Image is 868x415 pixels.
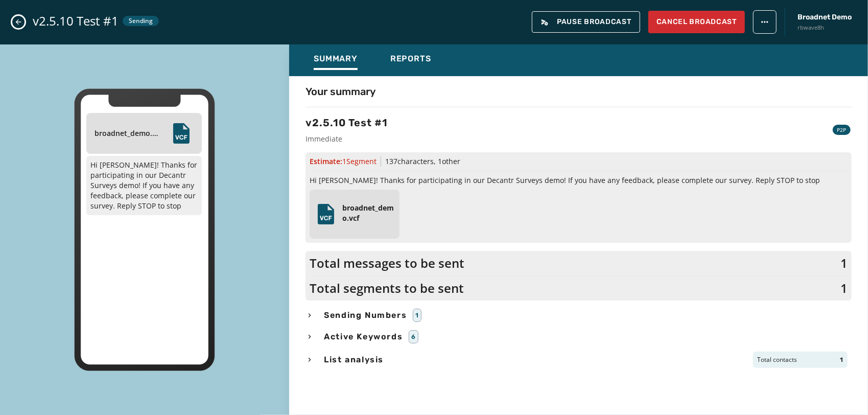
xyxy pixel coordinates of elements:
[833,125,851,135] div: P2P
[306,49,366,72] button: Summary
[310,255,464,271] span: Total messages to be sent
[797,12,852,22] span: Broadnet Demo
[342,156,377,166] span: 1 Segment
[310,156,377,167] span: Estimate:
[306,330,852,343] button: Active Keywords6
[306,134,388,144] span: Immediate
[409,330,418,343] div: 6
[86,156,202,215] p: Hi [PERSON_NAME]! Thanks for participating in our Decantr Surveys demo! If you have any feedback,...
[306,352,852,368] button: List analysisTotal contacts1
[322,354,386,366] span: List analysis
[840,280,848,296] span: 1
[310,280,464,296] span: Total segments to be sent
[757,356,797,364] span: Total contacts
[753,10,777,34] button: broadcast action menu
[840,356,843,364] span: 1
[322,331,405,343] span: Active Keywords
[322,309,409,321] span: Sending Numbers
[541,18,631,26] span: Pause Broadcast
[797,24,852,32] span: rbwave8h
[342,203,395,223] h4: broadnet_demo.vcf
[310,175,848,186] span: Hi [PERSON_NAME]! Thanks for participating in our Decantr Surveys demo! If you have any feedback,...
[306,84,376,99] h4: Your summary
[306,116,388,130] h3: v2.5.10 Test #1
[382,49,439,72] button: Reports
[656,17,737,27] span: Cancel Broadcast
[306,309,852,322] button: Sending Numbers1
[434,156,460,166] span: , 1 other
[390,54,431,64] span: Reports
[532,11,640,33] button: Pause Broadcast
[314,54,358,64] span: Summary
[840,255,848,271] span: 1
[648,11,745,33] button: Cancel Broadcast
[385,156,434,166] span: 137 characters
[413,309,421,322] div: 1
